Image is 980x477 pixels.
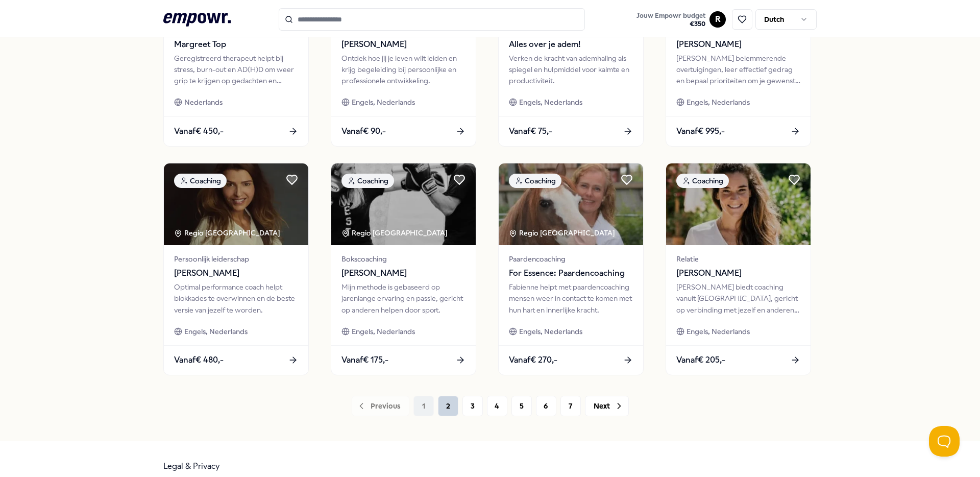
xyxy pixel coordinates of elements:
span: Vanaf € 270,- [509,353,557,367]
span: Persoonlijk leiderschap [174,253,298,265]
button: 5 [511,396,532,416]
div: Regio [GEOGRAPHIC_DATA] [341,227,449,238]
img: package image [331,163,476,245]
div: [PERSON_NAME] biedt coaching vanuit [GEOGRAPHIC_DATA], gericht op verbinding met jezelf en andere... [676,281,800,316]
span: [PERSON_NAME] [174,267,298,280]
span: [PERSON_NAME] [341,267,465,280]
span: Vanaf € 480,- [174,353,224,367]
span: Engels, Nederlands [519,97,582,108]
div: Geregistreerd therapeut helpt bij stress, burn-out en AD(H)D om weer grip te krijgen op gedachten... [174,53,298,87]
div: [PERSON_NAME] belemmerende overtuigingen, leer effectief gedrag en bepaal prioriteiten om je gewe... [676,53,800,87]
span: Vanaf € 205,- [676,353,725,367]
span: [PERSON_NAME] [676,267,800,280]
span: € 350 [636,20,705,28]
span: Engels, Nederlands [519,326,582,337]
span: Vanaf € 450,- [174,125,224,138]
button: 2 [438,396,458,416]
span: Engels, Nederlands [184,326,248,337]
span: Margreet Top [174,38,298,51]
div: Verken de kracht van ademhaling als spiegel en hulpmiddel voor kalmte en productiviteit. [509,53,633,87]
span: Bokscoaching [341,253,465,265]
img: package image [499,163,643,245]
button: 4 [487,396,507,416]
button: 6 [536,396,556,416]
span: Engels, Nederlands [687,97,750,108]
span: Engels, Nederlands [687,326,750,337]
button: Jouw Empowr budget€350 [634,10,707,30]
button: R [709,11,726,28]
iframe: Help Scout Beacon - Open [929,426,960,457]
div: Coaching [341,174,394,188]
span: For Essence: Paardencoaching [509,267,633,280]
a: Jouw Empowr budget€350 [632,9,709,30]
div: Mijn methode is gebaseerd op jarenlange ervaring en passie, gericht op anderen helpen door sport. [341,281,465,316]
span: [PERSON_NAME] [676,38,800,51]
div: Ontdek hoe jij je leven wilt leiden en krijg begeleiding bij persoonlijke en professionele ontwik... [341,53,465,87]
span: Paardencoaching [509,253,633,265]
div: Optimal performance coach helpt blokkades te overwinnen en de beste versie van jezelf te worden. [174,281,298,316]
div: Fabienne helpt met paardencoaching mensen weer in contact te komen met hun hart en innerlijke kra... [509,281,633,316]
span: Vanaf € 75,- [509,125,552,138]
img: package image [666,163,811,245]
span: Vanaf € 995,- [676,125,725,138]
span: Alles over je adem! [509,38,633,51]
img: package image [164,163,308,245]
div: Coaching [509,174,561,188]
span: Engels, Nederlands [352,326,415,337]
span: [PERSON_NAME] [341,38,465,51]
a: package imageCoachingRegio [GEOGRAPHIC_DATA] PaardencoachingFor Essence: PaardencoachingFabienne ... [498,163,644,375]
a: Legal & Privacy [163,461,220,471]
span: Vanaf € 175,- [341,353,388,367]
div: Regio [GEOGRAPHIC_DATA] [509,227,617,238]
span: Jouw Empowr budget [636,12,705,20]
button: Next [585,396,629,416]
span: Engels, Nederlands [352,97,415,108]
a: package imageCoachingRegio [GEOGRAPHIC_DATA] Persoonlijk leiderschap[PERSON_NAME]Optimal performa... [163,163,309,375]
button: 3 [462,396,483,416]
input: Search for products, categories or subcategories [279,8,585,31]
span: Relatie [676,253,800,265]
div: Regio [GEOGRAPHIC_DATA] [174,227,282,238]
div: Coaching [174,174,227,188]
button: 7 [560,396,581,416]
a: package imageCoachingRelatie[PERSON_NAME][PERSON_NAME] biedt coaching vanuit [GEOGRAPHIC_DATA], g... [666,163,811,375]
span: Nederlands [184,97,223,108]
span: Vanaf € 90,- [341,125,386,138]
div: Coaching [676,174,729,188]
a: package imageCoachingRegio [GEOGRAPHIC_DATA] Bokscoaching[PERSON_NAME]Mijn methode is gebaseerd o... [331,163,476,375]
